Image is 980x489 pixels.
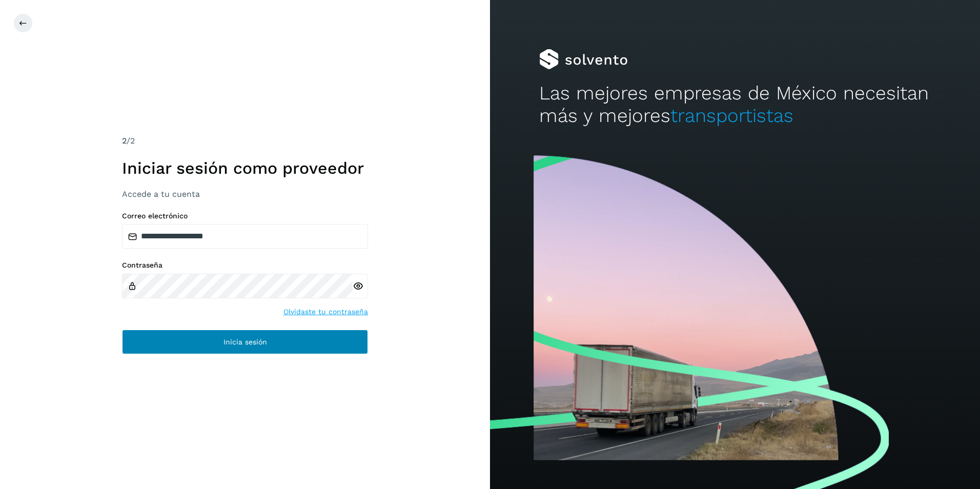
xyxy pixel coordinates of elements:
[122,136,127,146] span: 2
[122,261,368,270] label: Contraseña
[122,330,368,354] button: Inicia sesión
[122,212,368,220] label: Correo electrónico
[670,105,793,127] span: transportistas
[539,82,931,128] h2: Las mejores empresas de México necesitan más y mejores
[122,158,368,178] h1: Iniciar sesión como proveedor
[122,189,368,199] h3: Accede a tu cuenta
[122,135,368,147] div: /2
[223,338,267,345] span: Inicia sesión
[283,307,368,317] a: Olvidaste tu contraseña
